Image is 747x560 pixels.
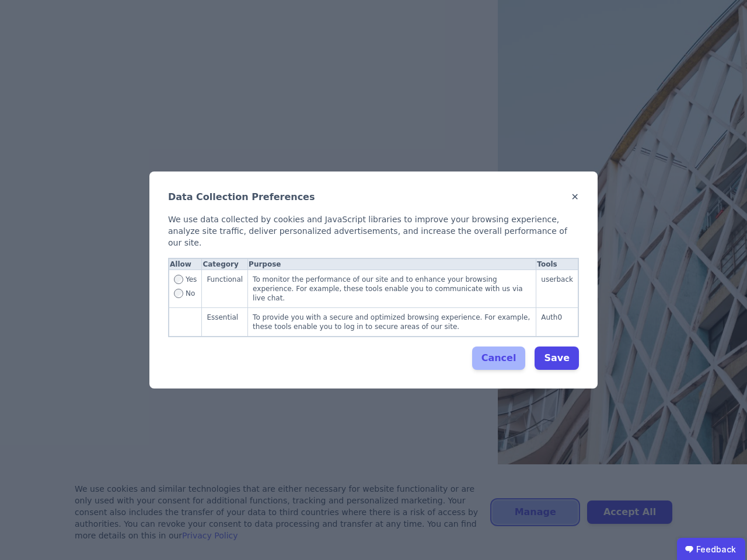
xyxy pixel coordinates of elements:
[174,289,183,298] input: Disallow Functional tracking
[202,308,248,337] td: Essential
[202,270,248,308] td: Functional
[571,190,579,204] button: ✕
[202,259,248,270] th: Category
[248,259,536,270] th: Purpose
[535,346,579,370] button: Save
[248,308,536,337] td: To provide you with a secure and optimized browsing experience. For example, these tools enable y...
[168,190,315,204] h2: Data Collection Preferences
[472,346,526,370] button: Cancel
[169,259,202,270] th: Allow
[536,259,578,270] th: Tools
[168,213,579,249] div: We use data collected by cookies and JavaScript libraries to improve your browsing experience, an...
[186,289,195,298] span: No
[536,270,578,308] td: userback
[248,270,536,308] td: To monitor the performance of our site and to enhance your browsing experience. For example, thes...
[186,275,197,289] span: Yes
[174,275,183,284] input: Allow Functional tracking
[536,308,578,337] td: Auth0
